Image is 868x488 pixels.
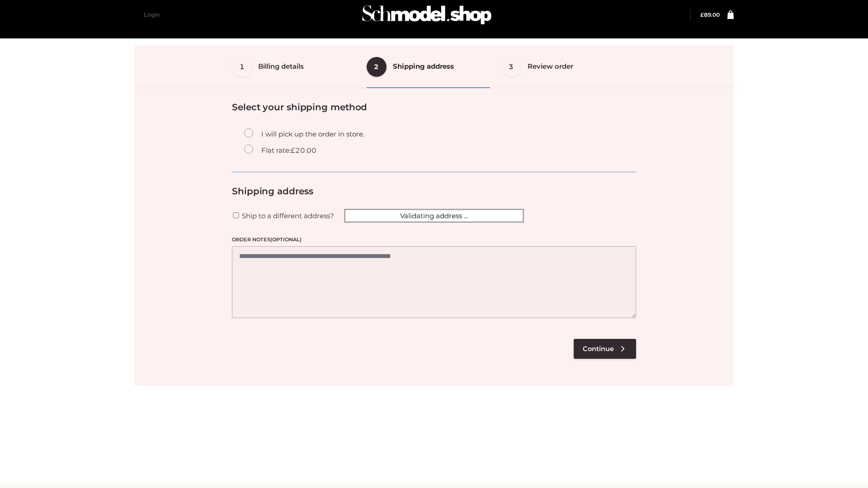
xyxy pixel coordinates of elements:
[700,11,704,18] span: £
[144,11,160,18] a: Login
[700,11,720,18] a: £89.00
[700,11,720,18] bdi: 89.00
[344,209,524,223] div: Validating address ...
